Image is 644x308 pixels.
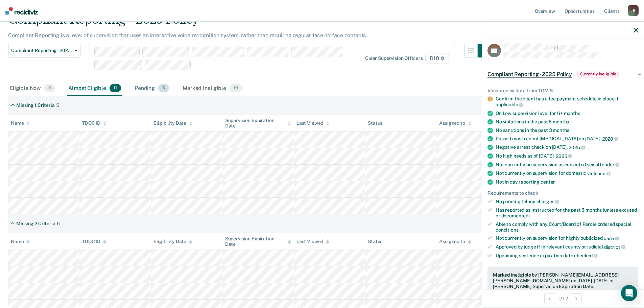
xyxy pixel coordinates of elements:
span: Compliant Reporting - 2025 Policy [487,71,572,77]
span: district [604,244,625,250]
span: documented) [501,213,530,218]
div: Last Viewed [296,239,329,244]
button: Previous Opportunity [544,293,555,304]
div: Has reported as instructed for the past 3 months (unless excused or [496,207,638,219]
span: Currently ineligible [577,71,619,77]
div: Requirements to check [487,190,638,196]
span: charges [536,199,559,204]
span: months [553,127,569,133]
div: No violations in the past 6 [496,119,638,124]
span: offender [595,162,620,167]
div: Missing 2 Criteria [16,221,55,227]
div: Passed most recent [MEDICAL_DATA] on [DATE], [496,136,638,142]
div: Able to comply with any Court/Board of Parole ordered special [496,221,638,233]
div: Validated by data from TOMIS [487,88,638,93]
div: Supervision Expiration Date [225,236,291,247]
p: Compliant Reporting is a level of supervision that uses an interactive voice recognition system, ... [8,32,367,39]
div: Last Viewed [296,120,329,126]
div: Marked ineligible by [PERSON_NAME][EMAIL_ADDRESS][PERSON_NAME][DOMAIN_NAME] on [DATE]. [DATE] is ... [493,272,633,289]
span: 2025 [556,153,572,159]
div: Not in day reporting [496,179,638,185]
span: D10 [425,53,449,64]
div: Clear supervision officers [365,55,423,61]
div: Open Intercom Messenger [621,285,637,301]
div: 6 [57,221,60,227]
span: 5 [158,84,169,93]
span: 2020 [602,136,618,141]
span: 11 [110,84,121,93]
div: On Low supervision level for 6+ [496,110,638,116]
div: Status [368,120,382,126]
span: months [553,119,569,124]
div: Pending [133,81,170,96]
div: Eligible Now [8,81,56,96]
span: checked [574,253,598,258]
div: Not currently on supervision for domestic [496,170,638,176]
div: Not currently on supervision as convicted sex [496,162,638,168]
div: Upcoming sentence expiration date [496,253,638,259]
div: Supervision Expiration Date [225,118,291,129]
div: Name [11,120,30,126]
span: violence [587,171,611,176]
div: Status [368,239,382,244]
div: Marked Ineligible [181,81,243,96]
div: J B [628,5,639,16]
div: Confirm the client has a fee payment schedule in place if applicable [496,96,638,108]
div: Assigned to [439,120,471,126]
span: 2025 [569,145,585,150]
span: months [564,110,580,116]
div: No sanctions in the past 3 [496,127,638,133]
span: 0 [44,84,55,93]
div: 5 [56,102,59,108]
div: Negative arrest check on [DATE], [496,144,638,150]
div: No high needs as of [DATE], [496,153,638,159]
span: case [604,236,619,241]
div: Compliant Reporting - 2025 Policy [8,13,491,32]
span: Compliant Reporting - 2025 Policy [11,48,72,53]
div: Eligibility Date [153,239,192,244]
div: No pending felony [496,198,638,205]
div: Almost Eligible [67,81,122,96]
div: Compliant Reporting - 2025 PolicyCurrently ineligible [482,63,644,85]
span: conditions [496,227,519,232]
button: Next Opportunity [571,293,581,304]
div: TDOC ID [82,120,106,126]
div: Name [11,239,30,244]
span: center [541,179,555,184]
img: Recidiviz [5,7,38,15]
span: 19 [230,84,242,93]
div: Assigned to [439,239,471,244]
div: TDOC ID [82,239,106,244]
div: Approved by judge if in relevant county or judicial [496,244,638,250]
div: Missing 1 Criteria [16,102,54,108]
div: 1 / 12 [482,289,644,307]
div: Not currently on supervision for highly publicized [496,235,638,241]
div: Eligibility Date [153,120,192,126]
